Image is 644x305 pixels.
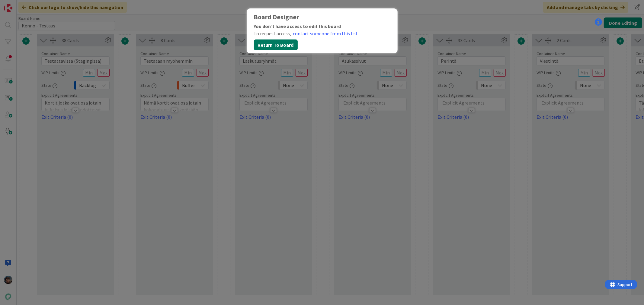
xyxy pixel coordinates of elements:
span: Support [13,1,27,8]
a: contact someone from this list. [293,30,359,37]
b: You don’t have access to edit this board [254,23,341,29]
div: Board Designer [254,13,390,21]
div: To request access, [254,30,390,37]
button: Return To Board [254,39,298,50]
